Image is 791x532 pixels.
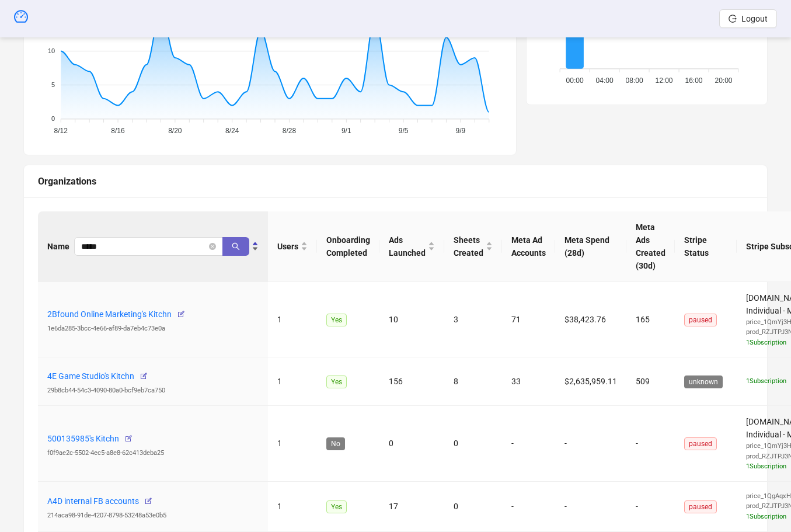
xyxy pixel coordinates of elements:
span: Logout [741,14,768,23]
tspan: 20:00 [715,76,732,84]
tspan: 8/24 [225,126,239,134]
td: 10 [379,282,444,358]
td: 1 [268,282,317,358]
div: - [636,437,665,450]
span: dashboard [14,9,28,23]
div: f0f9ae2c-5502-4ec5-a8e8-62c413deba25 [47,448,259,458]
span: Users [277,240,298,253]
tspan: 08:00 [625,76,643,84]
button: search [222,237,249,256]
td: 0 [444,406,502,482]
span: paused [684,437,717,450]
th: Stripe Status [675,211,737,282]
a: 500135985's Kitchn [47,434,119,443]
tspan: 12:00 [655,76,672,84]
td: $2,635,959.11 [555,357,626,406]
th: Meta Ad Accounts [502,211,555,282]
div: Organizations [38,174,753,189]
th: Ads Launched [379,211,444,282]
div: 1e6da285-3bcc-4e66-af89-da7eb4c73e0a [47,324,259,334]
div: 33 [511,375,546,388]
span: No [326,437,345,450]
td: - [555,406,626,482]
tspan: 5 [51,81,55,88]
tspan: 9/1 [342,126,351,134]
td: 17 [379,482,444,532]
span: Yes [326,314,347,326]
td: 1 [268,357,317,406]
td: 0 [444,482,502,532]
div: 214aca98-91de-4207-8798-53248a53e0b5 [47,510,259,521]
td: 156 [379,357,444,406]
div: - [511,437,546,450]
span: Yes [326,375,347,388]
span: Sheets Created [454,234,483,259]
tspan: 9/9 [456,126,466,134]
th: Sheets Created [444,211,502,282]
div: 509 [636,375,665,388]
div: 71 [511,313,546,326]
tspan: 9/5 [399,126,409,134]
tspan: 16:00 [685,76,702,84]
button: close-circle [209,243,216,250]
th: Meta Ads Created (30d) [626,211,675,282]
button: Logout [719,9,777,28]
div: 165 [636,313,665,326]
div: - [511,500,546,513]
a: 4E Game Studio's Kitchn [47,371,134,381]
td: 8 [444,357,502,406]
span: paused [684,500,717,513]
td: $38,423.76 [555,282,626,358]
tspan: 8/16 [111,126,125,134]
a: 2Bfound Online Marketing's Kitchn [47,310,172,319]
td: 0 [379,406,444,482]
div: 29b8cb44-54c3-4090-80a0-bcf9eb7ca750 [47,385,259,396]
tspan: 04:00 [595,76,613,84]
td: 3 [444,282,502,358]
tspan: 10 [48,47,55,54]
div: - [636,500,665,513]
th: Users [268,211,317,282]
span: search [232,242,240,251]
td: - [555,482,626,532]
th: Meta Spend (28d) [555,211,626,282]
a: A4D internal FB accounts [47,496,139,506]
span: Ads Launched [389,234,426,259]
tspan: 00:00 [566,76,583,84]
td: 1 [268,406,317,482]
th: Onboarding Completed [317,211,379,282]
tspan: 8/28 [283,126,297,134]
span: logout [729,15,737,23]
tspan: 0 [51,115,55,122]
span: paused [684,314,717,326]
span: Yes [326,500,347,513]
span: unknown [684,375,723,388]
tspan: 8/20 [168,126,182,134]
td: 1 [268,482,317,532]
tspan: 8/12 [54,126,68,134]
